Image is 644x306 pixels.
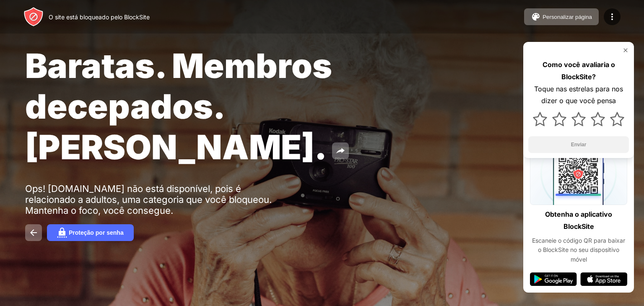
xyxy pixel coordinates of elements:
button: Enviar [528,136,629,153]
img: star.svg [552,112,566,126]
img: star.svg [571,112,586,126]
font: O site está bloqueado pelo BlockSite [49,13,150,21]
img: star.svg [591,112,605,126]
img: share.svg [335,146,345,156]
iframe: Banner [25,200,223,296]
font: Toque nas estrelas para nos dizer o que você pensa [534,85,623,105]
font: Enviar [571,142,587,148]
button: Personalizar página [524,8,599,25]
img: menu-icon.svg [607,12,617,22]
img: pallet.svg [531,12,541,22]
img: star.svg [610,112,624,126]
font: Como você avaliaria o BlockSite? [543,60,615,81]
font: Ops! [DOMAIN_NAME] não está disponível, pois é relacionado a adultos, uma categoria que você bloq... [25,183,272,216]
font: Personalizar página [543,14,592,20]
img: rate-us-close.svg [622,47,629,54]
font: Baratas. Membros decepados. [PERSON_NAME]. [25,45,332,167]
img: header-logo.svg [23,7,44,27]
img: star.svg [533,112,547,126]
